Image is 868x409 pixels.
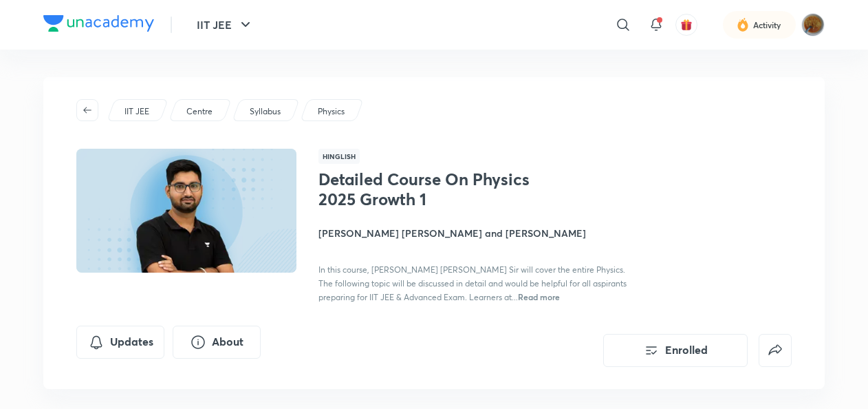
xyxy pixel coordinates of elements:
[184,105,215,118] a: Centre
[801,13,825,36] img: Vartika tiwary uttarpradesh
[316,105,347,118] a: Physics
[518,291,560,302] span: Read more
[318,264,627,302] span: In this course, [PERSON_NAME] [PERSON_NAME] Sir will cover the entire Physics. The following topi...
[188,11,262,39] button: IIT JEE
[318,149,360,164] span: Hinglish
[250,105,281,118] p: Syllabus
[186,105,213,118] p: Centre
[124,105,149,118] p: IIT JEE
[43,15,154,35] a: Company Logo
[759,334,792,367] button: false
[74,147,299,274] img: Thumbnail
[173,326,261,359] button: About
[318,169,543,209] h1: Detailed Course On Physics 2025 Growth 1
[76,326,164,359] button: Updates
[680,19,693,31] img: avatar
[318,226,627,240] h4: [PERSON_NAME] [PERSON_NAME] and [PERSON_NAME]
[603,334,748,367] button: Enrolled
[318,105,345,118] p: Physics
[248,105,283,118] a: Syllabus
[122,105,152,118] a: IIT JEE
[675,14,697,36] button: avatar
[43,15,154,32] img: Company Logo
[737,17,749,33] img: activity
